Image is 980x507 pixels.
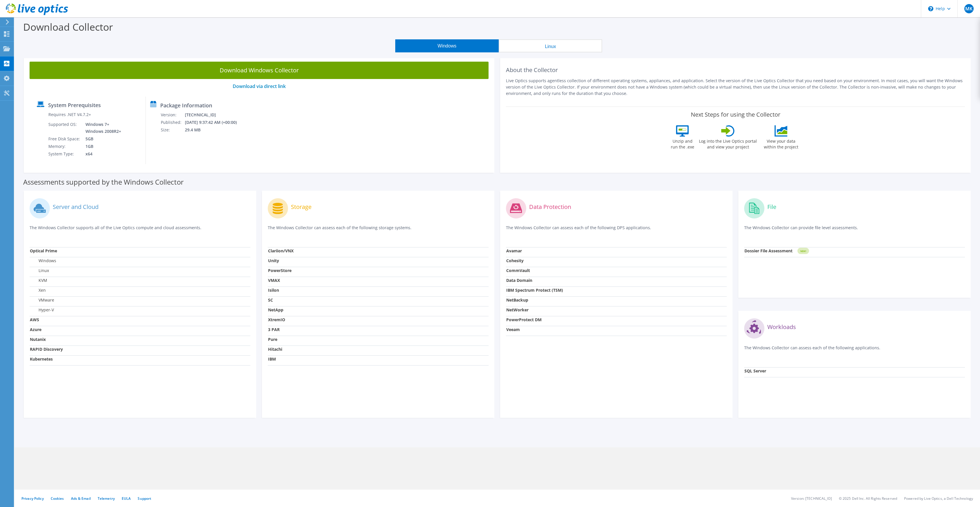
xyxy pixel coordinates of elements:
strong: Unity [268,258,279,263]
label: KVM [30,278,47,283]
label: Workloads [767,324,796,330]
td: x64 [81,150,122,158]
td: 29.4 MB [185,126,245,134]
strong: Data Domain [506,278,532,283]
a: Support [138,496,151,501]
svg: \n [928,6,933,11]
label: Linux [30,268,49,273]
strong: NetBackup [506,297,528,303]
label: Next Steps for using the Collector [691,111,780,118]
td: Published: [161,119,185,126]
span: MK [964,4,974,13]
a: Cookies [51,496,64,501]
strong: Cohesity [506,258,524,263]
label: Xen [30,287,46,293]
strong: Optical Prime [30,248,57,253]
strong: Pure [268,337,277,342]
li: © 2025 Dell Inc. All Rights Reserved [839,496,897,501]
strong: NetApp [268,307,283,313]
strong: Azure [30,327,41,332]
strong: PowerProtect DM [506,317,542,322]
label: File [767,204,776,210]
p: The Windows Collector can assess each of the following DPS applications. [506,225,727,236]
li: Powered by Live Optics, a Dell Technology [904,496,973,501]
label: Assessments supported by the Windows Collector [23,179,184,185]
p: The Windows Collector can provide file level assessments. [744,225,965,236]
strong: Isilon [268,287,279,293]
label: Hyper-V [30,307,54,313]
button: Linux [499,39,602,52]
strong: CommVault [506,268,530,273]
td: 1GB [81,143,122,150]
tspan: NEW! [800,249,806,253]
strong: Hitachi [268,346,282,352]
td: [TECHNICAL_ID] [185,111,245,119]
strong: Clariion/VNX [268,248,294,253]
label: Server and Cloud [53,204,99,210]
td: System Type: [48,150,81,158]
td: Supported OS: [48,121,81,135]
strong: SQL Server [744,368,766,374]
strong: RAPID Discovery [30,346,63,352]
h2: About the Collector [506,67,965,74]
td: [DATE] 9:37:42 AM (+00:00) [185,119,245,126]
label: VMware [30,297,54,303]
a: Privacy Policy [21,496,44,501]
p: The Windows Collector can assess each of the following storage systems. [268,225,489,236]
strong: Kubernetes [30,356,53,362]
td: Memory: [48,143,81,150]
strong: AWS [30,317,39,322]
a: Telemetry [98,496,115,501]
td: Windows 7+ Windows 2008R2+ [81,121,122,135]
label: Package Information [160,102,212,108]
strong: Avamar [506,248,522,253]
label: Storage [291,204,312,210]
a: EULA [122,496,131,501]
li: Version: [TECHNICAL_ID] [791,496,832,501]
strong: VMAX [268,278,280,283]
label: Log into the Live Optics portal and view your project [699,137,757,150]
strong: Nutanix [30,337,46,342]
td: Version: [161,111,185,119]
label: System Prerequisites [48,102,101,108]
strong: XtremIO [268,317,285,322]
label: Download Collector [23,20,113,34]
strong: SC [268,297,273,303]
a: Download via direct link [233,83,286,89]
a: Download Windows Collector [30,62,489,79]
a: Ads & Email [71,496,91,501]
td: Free Disk Space: [48,135,81,143]
p: Live Optics supports agentless collection of different operating systems, appliances, and applica... [506,78,965,97]
p: The Windows Collector supports all of the Live Optics compute and cloud assessments. [30,225,250,236]
label: Windows [30,258,56,264]
strong: IBM [268,356,276,362]
strong: IBM Spectrum Protect (TSM) [506,287,563,293]
p: The Windows Collector can assess each of the following applications. [744,345,965,357]
td: 5GB [81,135,122,143]
button: Windows [395,39,499,52]
strong: 3 PAR [268,327,280,332]
label: Data Protection [529,204,571,210]
strong: Dossier File Assessment [744,248,793,253]
label: Unzip and run the .exe [669,137,696,150]
label: Requires .NET V4.7.2+ [48,112,91,117]
label: View your data within the project [760,137,802,150]
strong: PowerStore [268,268,292,273]
td: Size: [161,126,185,134]
strong: NetWorker [506,307,529,313]
strong: Veeam [506,327,520,332]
